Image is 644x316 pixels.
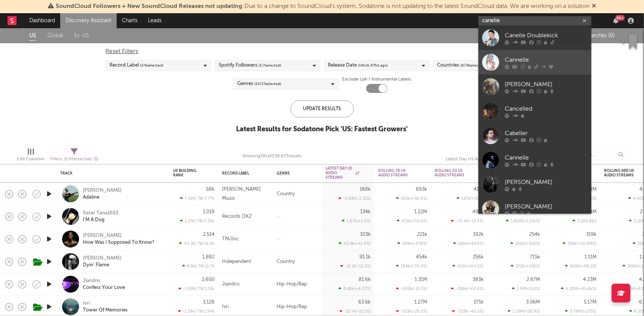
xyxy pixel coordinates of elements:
div: 319k [586,232,597,237]
div: Independent [222,257,251,266]
a: Canelle Doublekick [478,26,591,50]
div: 454k [416,255,427,260]
a: [PERSON_NAME] [478,197,591,221]
div: Rolling 3D US Audio Streams [435,169,472,178]
span: ( 1 / 7 selected) [259,61,282,70]
div: Showing 381 of 336,673 results [242,152,301,161]
div: Track [60,171,162,176]
div: Jiandro [222,280,239,289]
div: 2,600 [202,277,215,282]
label: Exclude Lofi / Instrumental Labels [342,75,411,84]
div: Latest Results for Sodatone Pick ' US: Fastest Growers ' [236,125,408,134]
span: Saved Searches [569,33,615,38]
a: Charts [117,13,143,28]
div: 1.87k ( +1.4 % ) [342,219,371,223]
span: ( 15 / 17 selected) [254,79,281,88]
div: Latest Day US Audio Streams (Latest Day US Audio Streams) [446,145,565,167]
div: US Building Rank [173,169,203,178]
span: ( 0 ) [608,33,615,38]
div: 1.27k | TW: 2.29k [173,219,215,223]
div: -3.88k ( -2.31 % ) [338,196,371,201]
div: -308k ( -44.6 % ) [451,286,484,291]
a: Confess Your Love [83,284,125,291]
div: Cabeller [505,129,588,138]
div: 2.87M [527,277,540,282]
div: -70.4k ( -12.4 % ) [451,219,484,223]
a: [PERSON_NAME] [83,232,122,239]
a: Sister Tana1653 [83,210,118,217]
div: 383k [473,277,484,282]
a: Leads [143,13,167,28]
div: 134k [360,210,371,214]
div: Tower Of Memories [83,307,128,314]
div: -11.1k ( -12.2 % ) [340,264,371,269]
div: 360k ( +48.2 % ) [565,264,597,269]
div: Ivri [83,300,90,307]
div: [PERSON_NAME] [505,178,588,187]
a: Dyin' Flame [83,262,109,269]
div: [PERSON_NAME] [505,202,588,211]
div: Latest Day US Audio Streams [326,166,359,180]
div: 250k ( +56.6 % ) [396,196,427,201]
div: Cannelle [505,153,588,163]
div: Update Results [291,100,354,117]
input: Search for artists [478,16,591,26]
div: 197k ( +92 % ) [457,196,484,201]
div: 81.6k [359,277,371,282]
div: Reset Filters [106,47,539,56]
a: [PERSON_NAME] [83,187,122,194]
div: -240k ( -15.5 % ) [396,286,427,291]
span: ( 5 filters active) [64,157,92,161]
span: Dismiss [592,3,596,9]
div: 221k [417,232,427,237]
div: Adaline [83,194,99,201]
div: 1,882 [202,255,215,260]
div: Edit Columns [17,155,44,164]
div: 693k [416,187,427,192]
div: 4.22M ( +45.8k % ) [561,286,597,291]
div: 168k ( +694 % ) [453,241,484,246]
span: : Due to a change to SoundCloud's system, Sodatone is not updating to the latest SoundCloud data.... [56,3,589,9]
div: Canelle Doublekick [505,31,588,40]
div: Genre [277,171,314,176]
div: 256k [473,255,484,260]
a: I'M A Dog [83,217,105,223]
input: Search... [571,149,627,160]
a: Cancelled [478,99,591,123]
div: 4.23M [583,277,597,282]
div: [PERSON_NAME] [505,80,588,89]
div: 1,019 [203,210,215,214]
div: Ivri [222,302,229,311]
a: How Was I Supposed To Know? [83,239,154,246]
div: 192k ( +308 % ) [510,241,540,246]
a: Global [47,31,63,41]
div: Showing 381 of 336,673 results [242,145,301,167]
span: SoundCloud Followers + New SoundCloud Releases not updating [56,3,242,9]
div: 63.6k [358,300,371,305]
div: Rolling 60D US Audio Streams [604,169,642,178]
div: 49.3k | TW: 51.9k [173,241,215,246]
span: ( 0 / 78 selected) [461,61,486,70]
span: ( 2 / 6 selected) [140,61,164,70]
a: Discovery Assistant [60,13,117,28]
div: 43.3k ( +41.9 % ) [339,241,371,246]
div: 9.8k | TW: 11.7k [173,264,215,269]
div: 1.27M [414,300,427,305]
a: [PERSON_NAME] [478,74,591,99]
a: Ex-US [74,31,89,41]
div: 168k [360,187,371,192]
div: Latest Day US Audio Streams (Latest Day US Audio Streams) [446,155,565,164]
span: ( 14 to 5,475 d ago) [358,61,388,70]
div: TMJInc [222,235,239,244]
div: 1.13M ( +58.9 % ) [508,309,540,314]
div: -523k ( -29.2 % ) [396,309,427,314]
a: [PERSON_NAME] [478,172,591,197]
div: Hip-Hop/Rap [273,273,322,296]
div: Record Label [222,171,258,176]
